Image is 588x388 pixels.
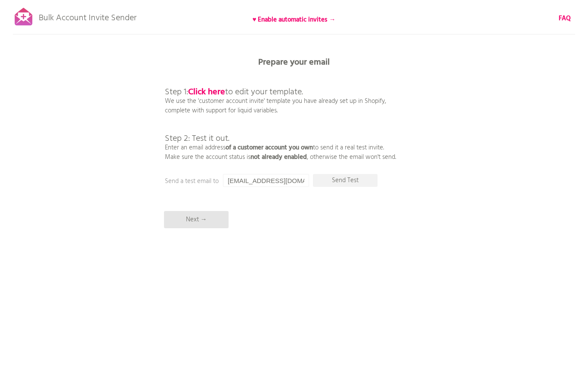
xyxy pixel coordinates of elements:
b: of a customer account you own [226,143,313,153]
p: Bulk Account Invite Sender [39,5,136,27]
p: Next → [164,211,229,228]
p: Send Test [313,174,378,187]
b: Prepare your email [258,56,330,69]
span: Step 1: to edit your template. [165,85,303,99]
b: FAQ [559,13,571,24]
a: FAQ [559,14,571,23]
b: ♥ Enable automatic invites → [253,15,336,25]
a: Click here [188,85,225,99]
p: Send a test email to [165,177,337,186]
b: not already enabled [251,152,307,162]
span: Step 2: Test it out. [165,132,229,146]
p: We use the 'customer account invite' template you have already set up in Shopify, complete with s... [165,69,396,162]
